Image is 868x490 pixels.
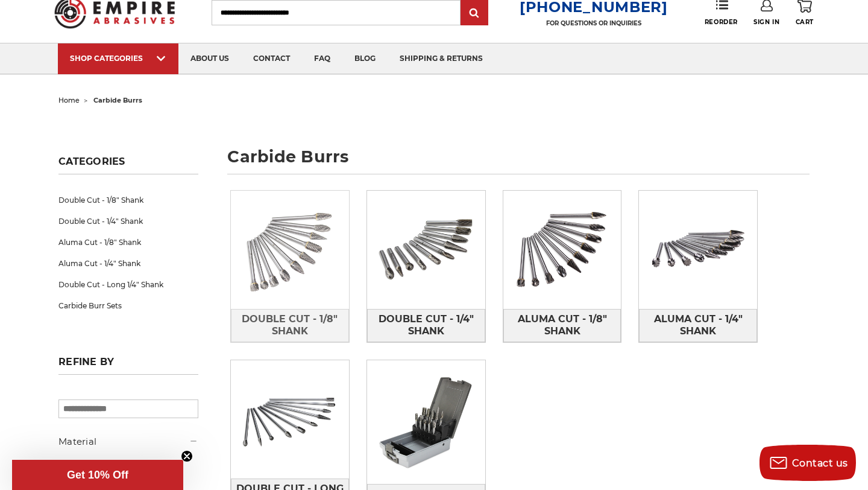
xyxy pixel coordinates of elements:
[231,191,349,309] img: Double Cut - 1/8" Shank
[705,18,738,26] span: Reorder
[368,309,485,342] span: Double Cut - 1/4" Shank
[503,191,621,309] img: Aluma Cut - 1/8" Shank
[796,18,814,26] span: Cart
[58,232,198,253] a: Aluma Cut - 1/8" Shank
[58,456,198,477] a: Tungsten Carbide
[462,1,486,25] input: Submit
[241,43,302,74] a: contact
[504,309,621,342] span: Aluma Cut - 1/8" Shank
[639,309,757,342] a: Aluma Cut - 1/4" Shank
[367,191,485,309] img: Double Cut - 1/4" Shank
[58,96,80,104] a: home
[58,189,198,211] a: Double Cut - 1/8" Shank
[181,450,193,462] button: Close teaser
[639,191,757,309] img: Aluma Cut - 1/4" Shank
[93,96,142,104] span: carbide burrs
[70,54,166,63] div: SHOP CATEGORIES
[58,156,198,174] h5: Categories
[520,19,668,27] p: FOR QUESTIONS OR INQUIRIES
[302,43,342,74] a: faq
[342,43,388,74] a: blog
[58,211,198,232] a: Double Cut - 1/4" Shank
[58,274,198,295] a: Double Cut - Long 1/4" Shank
[759,445,856,481] button: Contact us
[231,360,349,479] img: Double Cut - Long 1/4" Shank
[178,43,241,74] a: about us
[640,309,756,342] span: Aluma Cut - 1/4" Shank
[231,309,349,342] a: Double Cut - 1/8" Shank
[58,253,198,274] a: Aluma Cut - 1/4" Shank
[792,457,848,469] span: Contact us
[503,309,621,342] a: Aluma Cut - 1/8" Shank
[753,18,779,26] span: Sign In
[367,309,485,342] a: Double Cut - 1/4" Shank
[12,460,183,490] div: Get 10% OffClose teaser
[58,295,198,316] a: Carbide Burr Sets
[58,434,198,449] h5: Material
[67,469,128,481] span: Get 10% Off
[388,43,495,74] a: shipping & returns
[367,363,485,482] img: Carbide Burr Sets
[227,148,810,174] h1: carbide burrs
[231,309,348,342] span: Double Cut - 1/8" Shank
[58,356,198,375] h5: Refine by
